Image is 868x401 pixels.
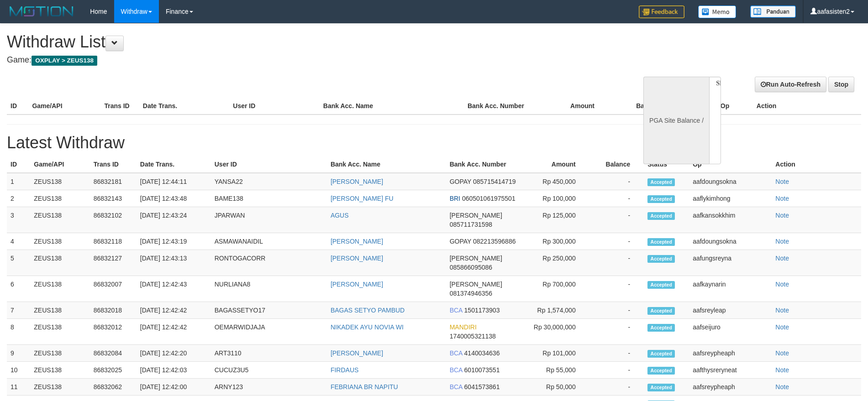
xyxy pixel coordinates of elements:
[450,290,492,297] span: 081374946356
[137,156,211,173] th: Date Trans.
[7,134,861,152] h1: Latest Withdraw
[90,319,137,345] td: 86832012
[137,276,211,302] td: [DATE] 12:42:43
[450,195,460,202] span: BRI
[775,281,789,288] a: Note
[647,255,675,263] span: Accepted
[775,255,789,262] a: Note
[647,212,675,220] span: Accepted
[589,173,644,190] td: -
[647,324,675,332] span: Accepted
[331,383,398,391] a: FEBRIANA BR NAPITU
[450,323,477,331] span: MANDIRI
[90,156,137,173] th: Trans ID
[90,302,137,319] td: 86832018
[689,233,772,250] td: aafdoungsokna
[331,195,394,202] a: [PERSON_NAME] FU
[211,319,327,345] td: OEMARWIDJAJA
[647,350,675,358] span: Accepted
[211,190,327,207] td: BAME138
[525,207,589,233] td: Rp 125,000
[639,5,684,18] img: Feedback.jpg
[211,156,327,173] th: User ID
[689,250,772,276] td: aafungsreyna
[689,379,772,396] td: aafsreypheaph
[536,98,608,115] th: Amount
[647,238,675,246] span: Accepted
[464,366,500,374] span: 6010073551
[90,345,137,362] td: 86832084
[589,345,644,362] td: -
[772,156,861,173] th: Action
[643,77,709,164] div: PGA Site Balance /
[525,302,589,319] td: Rp 1,574,000
[30,276,89,302] td: ZEUS138
[775,323,789,331] a: Note
[211,207,327,233] td: JPARWAN
[7,276,30,302] td: 6
[464,307,500,314] span: 1501173903
[647,307,675,315] span: Accepted
[462,195,516,202] span: 060501061975501
[90,276,137,302] td: 86832007
[689,276,772,302] td: aafkaynarin
[647,195,675,203] span: Accepted
[525,362,589,379] td: Rp 55,000
[647,178,675,186] span: Accepted
[450,178,471,185] span: GOPAY
[525,345,589,362] td: Rp 101,000
[320,98,464,115] th: Bank Acc. Name
[464,383,500,391] span: 6041573861
[775,238,789,245] a: Note
[137,173,211,190] td: [DATE] 12:44:11
[525,250,589,276] td: Rp 250,000
[828,77,854,92] a: Stop
[90,379,137,396] td: 86832062
[525,276,589,302] td: Rp 700,000
[90,173,137,190] td: 86832181
[331,281,383,288] a: [PERSON_NAME]
[30,190,89,207] td: ZEUS138
[450,264,492,271] span: 085866095086
[137,190,211,207] td: [DATE] 12:43:48
[7,5,76,18] img: MOTION_logo.png
[7,33,569,51] h1: Withdraw List
[211,302,327,319] td: BAGASSETYO17
[464,98,536,115] th: Bank Acc. Number
[525,156,589,173] th: Amount
[589,250,644,276] td: -
[137,233,211,250] td: [DATE] 12:43:19
[30,345,89,362] td: ZEUS138
[647,281,675,289] span: Accepted
[450,307,463,314] span: BCA
[331,366,358,374] a: FIRDAUS
[525,190,589,207] td: Rp 100,000
[689,156,772,173] th: Op
[30,173,89,190] td: ZEUS138
[450,333,496,340] span: 1740005321138
[450,366,463,374] span: BCA
[327,156,446,173] th: Bank Acc. Name
[689,207,772,233] td: aafkansokkhim
[525,233,589,250] td: Rp 300,000
[775,349,789,357] a: Note
[775,366,789,374] a: Note
[211,345,327,362] td: ART3110
[331,178,383,185] a: [PERSON_NAME]
[90,250,137,276] td: 86832127
[7,207,30,233] td: 3
[137,362,211,379] td: [DATE] 12:42:03
[689,319,772,345] td: aafseijuro
[30,379,89,396] td: ZEUS138
[137,379,211,396] td: [DATE] 12:42:00
[32,56,97,66] span: OXPLAY > ZEUS138
[589,233,644,250] td: -
[525,319,589,345] td: Rp 30,000,000
[689,302,772,319] td: aafsreyleap
[211,173,327,190] td: YANSA22
[589,190,644,207] td: -
[229,98,320,115] th: User ID
[589,156,644,173] th: Balance
[450,212,502,219] span: [PERSON_NAME]
[90,207,137,233] td: 86832102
